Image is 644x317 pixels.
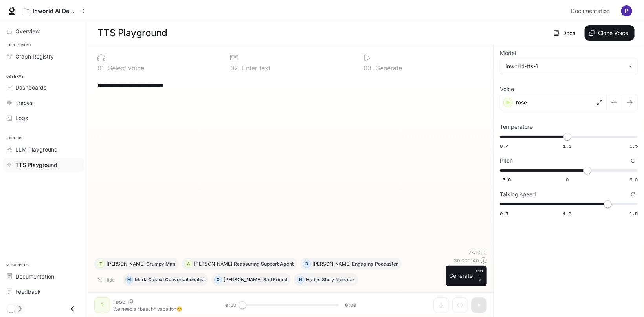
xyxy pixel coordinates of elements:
p: CTRL + [476,269,484,278]
button: User avatar [619,3,635,19]
p: Temperature [500,124,533,130]
a: TTS Playground [3,158,84,172]
span: 1.0 [563,210,571,217]
p: Model [500,50,516,56]
a: Logs [3,111,84,125]
p: ⏎ [476,269,484,283]
p: Select voice [106,65,144,71]
p: rose [516,99,527,106]
a: Overview [3,24,84,38]
div: inworld-tts-1 [506,62,625,70]
p: 0 1 . [97,65,106,71]
a: Dashboards [3,81,84,94]
p: [PERSON_NAME] [194,262,232,266]
p: [PERSON_NAME] [106,262,145,266]
div: M [126,273,133,286]
p: Inworld AI Demos [33,8,77,15]
button: Reset to default [629,190,638,199]
p: 28 / 1000 [468,249,487,256]
p: [PERSON_NAME] [224,277,262,282]
p: 0 3 . [363,65,373,71]
a: Traces [3,96,84,110]
p: Pitch [500,158,513,163]
p: Reassuring Support Agent [234,262,294,266]
div: H [297,273,304,286]
a: LLM Playground [3,143,84,156]
p: Enter text [240,65,270,71]
p: 0 2 . [230,65,240,71]
button: T[PERSON_NAME]Grumpy Man [94,258,179,270]
img: User avatar [621,5,632,16]
div: A [185,258,192,270]
span: Documentation [571,6,610,16]
p: Talking speed [500,192,536,197]
button: Close drawer [64,301,81,317]
span: Dashboards [15,83,46,92]
span: TTS Playground [15,161,57,169]
a: Docs [552,25,578,41]
button: Reset to default [629,156,638,165]
button: O[PERSON_NAME]Sad Friend [211,273,291,286]
div: T [97,258,105,270]
span: 1.5 [629,210,638,217]
p: Sad Friend [263,277,287,282]
span: Logs [15,114,28,122]
button: A[PERSON_NAME]Reassuring Support Agent [182,258,297,270]
span: Dark mode toggle [7,304,15,313]
a: Documentation [3,269,84,283]
button: All workspaces [20,3,89,19]
div: inworld-tts-1 [500,59,637,74]
div: D [303,258,310,270]
button: Clone Voice [585,25,635,41]
a: Documentation [568,3,616,19]
button: D[PERSON_NAME]Engaging Podcaster [300,258,402,270]
span: LLM Playground [15,145,58,154]
a: Graph Registry [3,49,84,63]
p: Engaging Podcaster [352,262,398,266]
span: -5.0 [500,176,511,183]
p: Mark [135,277,147,282]
p: Generate [373,65,402,71]
div: O [215,273,222,286]
span: 0.7 [500,143,508,149]
p: Grumpy Man [146,262,175,266]
span: 1.5 [629,143,638,149]
span: 0 [566,176,569,183]
p: Voice [500,86,514,92]
p: Casual Conversationalist [148,277,205,282]
p: [PERSON_NAME] [312,262,350,266]
span: 5.0 [629,176,638,183]
p: Story Narrator [322,277,354,282]
p: Hades [306,277,320,282]
span: 0.5 [500,210,508,217]
button: MMarkCasual Conversationalist [123,273,208,286]
span: Traces [15,99,33,107]
span: Graph Registry [15,52,54,60]
span: Feedback [15,288,41,296]
span: 1.1 [563,143,571,149]
button: GenerateCTRL +⏎ [446,266,487,286]
a: Feedback [3,285,84,299]
span: Documentation [15,272,54,280]
button: HHadesStory Narrator [294,273,358,286]
h1: TTS Playground [97,25,167,41]
p: $ 0.000140 [454,257,479,264]
span: Overview [15,27,40,35]
button: Hide [94,273,119,286]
